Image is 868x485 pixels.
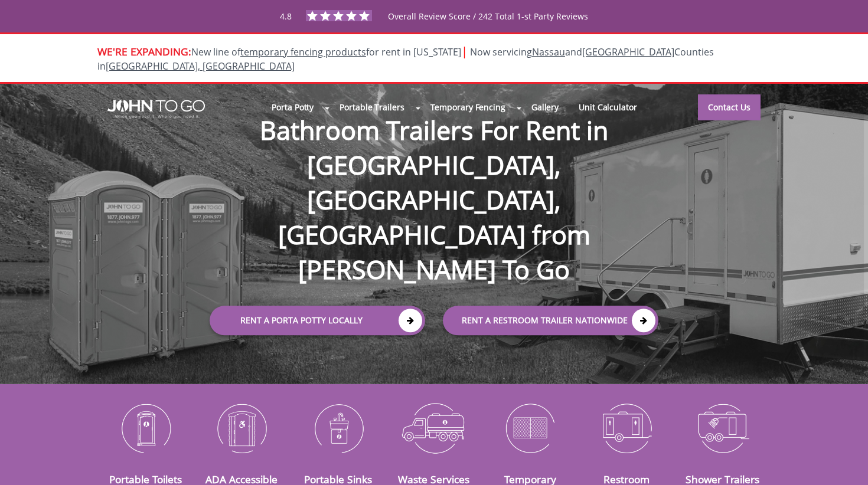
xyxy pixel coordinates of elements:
a: rent a RESTROOM TRAILER Nationwide [443,306,658,335]
span: New line of for rent in [US_STATE] [97,45,714,73]
img: Restroom-Trailers-icon_N.png [587,397,665,458]
a: Gallery [521,94,569,120]
a: temporary fencing products [240,45,366,58]
a: [GEOGRAPHIC_DATA] [582,45,674,58]
span: Overall Review Score / 242 Total 1-st Party Reviews [388,11,588,45]
img: Portable-Sinks-icon_N.png [299,397,377,458]
h1: Bathroom Trailers For Rent in [GEOGRAPHIC_DATA], [GEOGRAPHIC_DATA], [GEOGRAPHIC_DATA] from [PERSO... [198,75,670,287]
a: Porta Potty [262,94,324,120]
a: Contact Us [698,94,761,120]
a: Temporary Fencing [420,94,515,120]
span: 4.8 [280,11,292,22]
img: Portable-Toilets-icon_N.png [106,397,185,458]
img: ADA-Accessible-Units-icon_N.png [203,397,281,458]
span: WE'RE EXPANDING: [97,44,191,58]
a: Nassau [532,45,565,58]
img: Temporary-Fencing-cion_N.png [491,397,569,458]
img: Waste-Services-icon_N.png [395,397,474,458]
a: [GEOGRAPHIC_DATA], [GEOGRAPHIC_DATA] [106,60,295,73]
img: Shower-Trailers-icon_N.png [683,397,762,458]
a: Portable Trailers [329,94,414,120]
a: Rent a Porta Potty Locally [210,306,425,335]
span: | [461,43,468,59]
a: Unit Calculator [569,94,647,120]
img: JOHN to go [107,100,205,119]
